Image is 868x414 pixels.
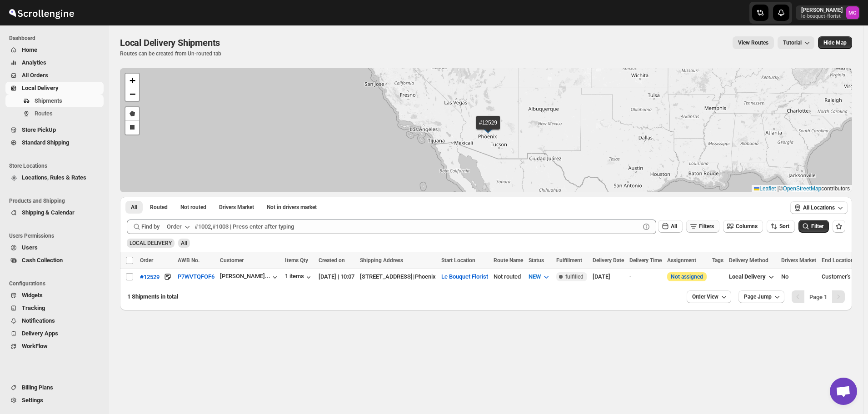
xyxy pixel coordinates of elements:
[220,257,244,264] span: Customer
[824,294,827,300] b: 1
[22,59,46,66] span: Analytics
[692,293,718,300] span: Order View
[811,223,823,229] span: Filter
[556,257,582,264] span: Fulfillment
[22,257,63,264] span: Cash Collection
[801,14,843,19] p: le-bouquet-florist
[220,273,270,279] div: [PERSON_NAME]...
[529,257,544,264] span: Status
[671,223,677,229] span: All
[5,394,104,407] button: Settings
[178,273,215,280] button: P7WVTQFOF6
[180,204,206,211] span: Not routed
[736,223,758,229] span: Columns
[5,314,104,327] button: Notifications
[167,222,182,231] div: Order
[140,257,153,264] span: Order
[22,72,48,79] span: All Orders
[195,219,640,234] input: #1002,#1003 | Press enter after typing
[5,302,104,314] button: Tracking
[7,1,75,24] img: ScrollEngine
[125,74,139,87] a: Zoom in
[671,274,703,280] button: Not assigned
[723,220,763,233] button: Columns
[778,36,814,49] button: Tutorial
[779,223,789,229] span: Sort
[792,290,845,303] nav: Pagination
[5,95,104,107] button: Shipments
[593,272,624,281] div: [DATE]
[5,69,104,82] button: All Orders
[219,204,254,211] span: Drivers Market
[22,330,58,337] span: Delivery Apps
[125,121,139,135] a: Draw a rectangle
[629,257,662,264] span: Delivery Time
[22,174,86,181] span: Locations, Rules & Rates
[738,290,784,303] button: Page Jump
[481,123,495,133] img: Marker
[723,269,781,284] button: Local Delivery
[319,257,345,264] span: Created on
[22,343,48,349] span: WorkFlow
[783,185,822,192] a: OpenStreetMap
[712,257,723,264] span: Tags
[267,204,317,211] span: Not in drivers market
[22,292,43,299] span: Widgets
[738,39,768,46] span: View Routes
[220,273,279,282] button: [PERSON_NAME]...
[131,204,137,211] span: All
[22,46,37,53] span: Home
[22,317,55,324] span: Notifications
[360,272,436,281] div: |
[141,222,160,231] span: Find by
[848,10,857,16] text: MG
[781,272,816,281] div: No
[360,272,413,281] div: [STREET_ADDRESS]
[778,185,779,192] span: |
[261,201,322,214] button: Un-claimable
[767,220,795,233] button: Sort
[5,44,104,56] button: Home
[790,201,848,214] button: All Locations
[565,273,584,280] span: fulfilled
[5,340,104,353] button: WorkFlow
[729,257,768,264] span: Delivery Method
[22,304,45,311] span: Tracking
[120,37,220,48] span: Local Delivery Shipments
[22,126,56,133] span: Store PickUp
[35,97,62,104] span: Shipments
[687,290,731,303] button: Order View
[5,206,104,219] button: Shipping & Calendar
[5,107,104,120] button: Routes
[150,204,168,211] span: Routed
[754,185,776,192] a: Leaflet
[178,257,200,264] span: AWB No.
[22,85,59,91] span: Local Delivery
[140,274,160,280] div: #12529
[5,241,104,254] button: Users
[523,269,556,284] button: NEW
[729,273,766,280] span: Local Delivery
[9,162,105,170] span: Store Locations
[441,273,488,280] button: Le Bouquet Florist
[699,223,714,229] span: Filters
[830,378,857,405] a: Open chat
[629,272,662,281] div: -
[801,6,843,14] p: [PERSON_NAME]
[809,294,827,300] span: Page
[9,197,105,205] span: Products and Shipping
[22,139,69,146] span: Standard Shipping
[441,257,475,264] span: Start Location
[494,257,523,264] span: Route Name
[120,50,224,57] p: Routes can be created from Un-routed tab
[593,257,624,264] span: Delivery Date
[796,5,860,20] button: User menu
[5,254,104,267] button: Cash Collection
[161,219,197,234] button: Order
[125,87,139,101] a: Zoom out
[145,201,173,214] button: Routed
[285,273,313,282] button: 1 items
[285,257,308,264] span: Items Qty
[319,272,354,281] div: [DATE] | 10:07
